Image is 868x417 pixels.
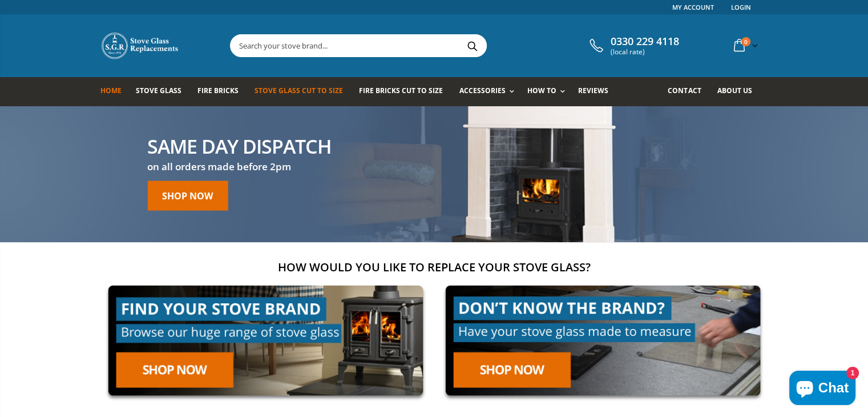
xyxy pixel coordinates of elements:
[587,35,679,56] a: 0330 229 4118 (local rate)
[100,278,431,404] img: find-your-brand-cta_9b334d5d-5c94-48ed-825f-d7972bbdebd0.jpg
[231,35,614,57] input: Search your stove brand...
[668,86,701,95] span: Contact
[136,86,181,95] span: Stove Glass
[717,77,760,106] a: About us
[611,48,679,56] span: (local rate)
[527,86,556,95] span: How To
[136,77,190,106] a: Stove Glass
[741,37,750,46] span: 0
[100,31,180,60] img: Stove Glass Replacement
[438,278,768,404] img: made-to-measure-cta_2cd95ceb-d519-4648-b0cf-d2d338fdf11f.jpg
[100,77,130,106] a: Home
[459,35,485,57] button: Search
[147,160,332,173] h3: on all orders made before 2pm
[100,259,768,275] h2: How would you like to replace your stove glass?
[668,77,709,106] a: Contact
[359,77,451,106] a: Fire Bricks Cut To Size
[459,86,505,95] span: Accessories
[255,77,352,106] a: Stove Glass Cut To Size
[197,77,247,106] a: Fire Bricks
[729,34,760,57] a: 0
[786,371,859,408] inbox-online-store-chat: Shopify online store chat
[359,86,443,95] span: Fire Bricks Cut To Size
[717,86,752,95] span: About us
[197,86,239,95] span: Fire Bricks
[147,136,332,155] h2: Same day Dispatch
[459,77,519,106] a: Accessories
[100,86,122,95] span: Home
[611,35,679,48] span: 0330 229 4118
[578,77,617,106] a: Reviews
[578,86,608,95] span: Reviews
[147,181,228,210] a: Shop Now
[527,77,571,106] a: How To
[255,86,343,95] span: Stove Glass Cut To Size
